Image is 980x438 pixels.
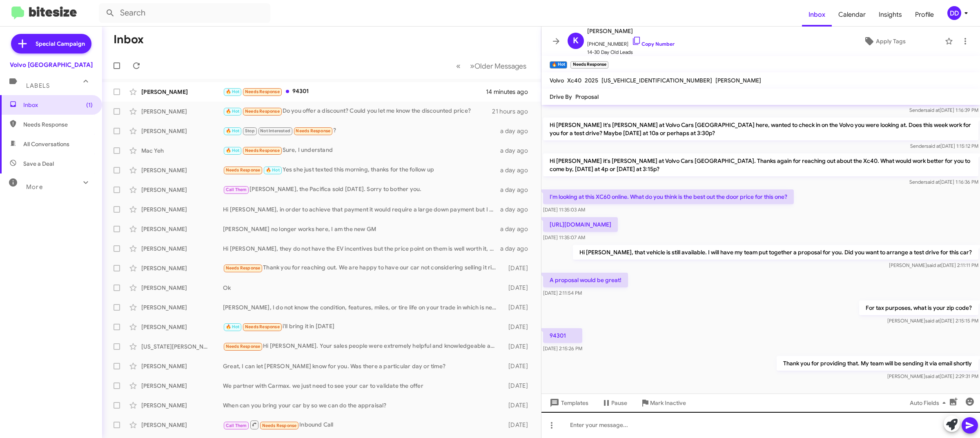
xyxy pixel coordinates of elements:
[828,34,941,49] button: Apply Tags
[141,205,223,213] div: [PERSON_NAME]
[501,303,535,311] div: [DATE]
[601,77,712,84] span: [US_VEHICLE_IDENTIFICATION_NUMBER]
[501,362,535,370] div: [DATE]
[141,362,223,370] div: [PERSON_NAME]
[887,318,978,324] span: [PERSON_NAME] [DATE] 2:15:15 PM
[910,143,978,149] span: Sender [DATE] 1:15:12 PM
[501,323,535,331] div: [DATE]
[141,323,223,331] div: [PERSON_NAME]
[226,187,247,192] span: Call Them
[548,396,588,410] span: Templates
[859,300,978,315] p: For tax purposes, what is your zip code?
[456,61,461,71] span: «
[223,146,500,155] div: Sure, I understand
[23,160,54,168] span: Save a Deal
[223,303,501,311] div: [PERSON_NAME], I do not know the condition, features, miles, or tire life on your trade in which ...
[543,207,585,213] span: [DATE] 11:35:03 AM
[925,373,940,379] span: said at
[611,396,627,410] span: Pause
[223,420,501,430] div: Inbound Call
[223,322,501,331] div: i'll bring it in [DATE]
[141,421,223,429] div: [PERSON_NAME]
[223,225,500,233] div: [PERSON_NAME] no longer works here, I am the new GM
[23,101,93,109] span: Inbox
[940,6,971,20] button: DD
[575,93,599,100] span: Proposal
[226,109,240,114] span: 🔥 Hot
[245,128,255,133] span: Stop
[223,165,500,175] div: Yes she just texted this morning, thanks for the follow up
[226,148,240,153] span: 🔥 Hot
[550,61,567,69] small: 🔥 Hot
[223,284,501,292] div: Ok
[925,179,940,185] span: said at
[11,34,91,53] a: Special Campaign
[543,217,618,232] p: [URL][DOMAIN_NAME]
[567,77,581,84] span: Xc40
[223,126,500,136] div: ?
[260,128,290,133] span: Not Interested
[10,61,93,69] div: Volvo [GEOGRAPHIC_DATA]
[543,345,582,351] span: [DATE] 2:15:26 PM
[141,342,223,351] div: [US_STATE][PERSON_NAME]
[86,101,93,109] span: (1)
[909,3,940,27] a: Profile
[262,423,297,428] span: Needs Response
[141,284,223,292] div: [PERSON_NAME]
[23,140,69,148] span: All Conversations
[223,342,501,351] div: Hi [PERSON_NAME]. Your sales people were extremely helpful and knowledgeable about Volvo. However...
[585,77,598,84] span: 2025
[632,41,675,47] a: Copy Number
[99,3,270,23] input: Search
[802,3,832,27] a: Inbox
[573,34,579,47] span: K
[141,147,223,155] div: Mac Yeh
[470,61,474,71] span: »
[141,225,223,233] div: [PERSON_NAME]
[501,421,535,429] div: [DATE]
[114,33,144,46] h1: Inbox
[226,89,240,94] span: 🔥 Hot
[501,284,535,292] div: [DATE]
[927,262,941,268] span: said at
[223,401,501,409] div: When can you bring your car by so we can do the appraisal?
[910,396,949,410] span: Auto Fields
[634,396,693,410] button: Mark Inactive
[777,356,978,371] p: Thank you for providing that. My team will be sending it via email shortly
[223,362,501,370] div: Great, I can let [PERSON_NAME] know for you. Was there a particular day or time?
[36,40,85,48] span: Special Campaign
[573,245,978,260] p: Hi [PERSON_NAME], that vehicle is still available. I will have my team put together a proposal fo...
[909,107,978,113] span: Sender [DATE] 1:16:39 PM
[650,396,686,410] span: Mark Inactive
[141,303,223,311] div: [PERSON_NAME]
[543,328,582,343] p: 94301
[543,273,628,287] p: A proposal would be great!
[501,264,535,272] div: [DATE]
[141,264,223,272] div: [PERSON_NAME]
[245,148,280,153] span: Needs Response
[543,153,978,176] p: Hi [PERSON_NAME] it's [PERSON_NAME] at Volvo Cars [GEOGRAPHIC_DATA]. Thanks again for reaching ou...
[876,34,906,49] span: Apply Tags
[141,107,223,116] div: [PERSON_NAME]
[226,167,261,173] span: Needs Response
[296,128,330,133] span: Needs Response
[226,423,247,428] span: Call Them
[486,88,535,96] div: 14 minutes ago
[887,373,978,379] span: [PERSON_NAME] [DATE] 2:29:31 PM
[903,396,955,410] button: Auto Fields
[245,109,280,114] span: Needs Response
[500,127,535,135] div: a day ago
[543,189,794,204] p: I'm looking at this XC60 online. What do you think is the best out the door price for this one?
[543,290,582,296] span: [DATE] 2:11:54 PM
[245,324,280,329] span: Needs Response
[501,382,535,390] div: [DATE]
[26,82,50,89] span: Labels
[226,128,240,133] span: 🔥 Hot
[587,48,675,56] span: 14-30 Day Old Leads
[451,58,465,74] button: Previous
[500,166,535,174] div: a day ago
[23,120,93,129] span: Needs Response
[223,185,500,194] div: [PERSON_NAME], the Pacifica sold [DATE]. Sorry to bother you.
[223,205,500,213] div: Hi [PERSON_NAME], in order to achieve that payment it would require a large down payment but I am...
